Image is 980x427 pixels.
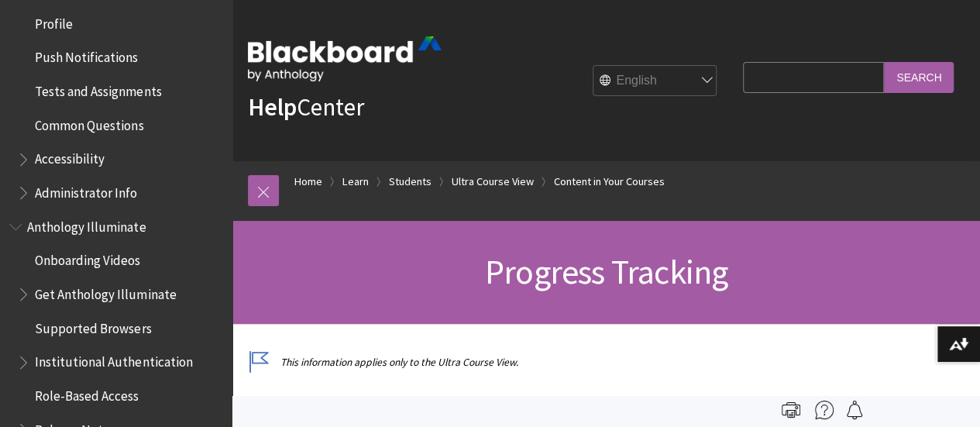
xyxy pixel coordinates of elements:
[35,146,105,167] span: Accessibility
[294,172,322,191] a: Home
[35,112,143,133] span: Common Questions
[485,250,727,293] span: Progress Tracking
[35,45,138,66] span: Push Notifications
[248,355,735,370] p: This information applies only to the Ultra Course View.
[27,214,146,235] span: Anthology Illuminate
[815,401,834,419] img: More help
[554,172,665,191] a: Content in Your Courses
[248,91,297,122] strong: Help
[35,350,192,370] span: Institutional Authentication
[884,62,954,92] input: Search
[248,36,442,81] img: Blackboard by Anthology
[35,281,176,302] span: Get Anthology Illuminate
[248,91,364,122] a: HelpCenter
[452,172,534,191] a: Ultra Course View
[845,401,864,419] img: Follow this page
[35,180,137,201] span: Administrator Info
[782,401,800,419] img: Print
[389,172,432,191] a: Students
[35,315,151,336] span: Supported Browsers
[35,248,140,269] span: Onboarding Videos
[593,66,717,97] select: Site Language Selector
[35,383,139,404] span: Role-Based Access
[35,78,161,99] span: Tests and Assignments
[342,172,369,191] a: Learn
[35,11,73,32] span: Profile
